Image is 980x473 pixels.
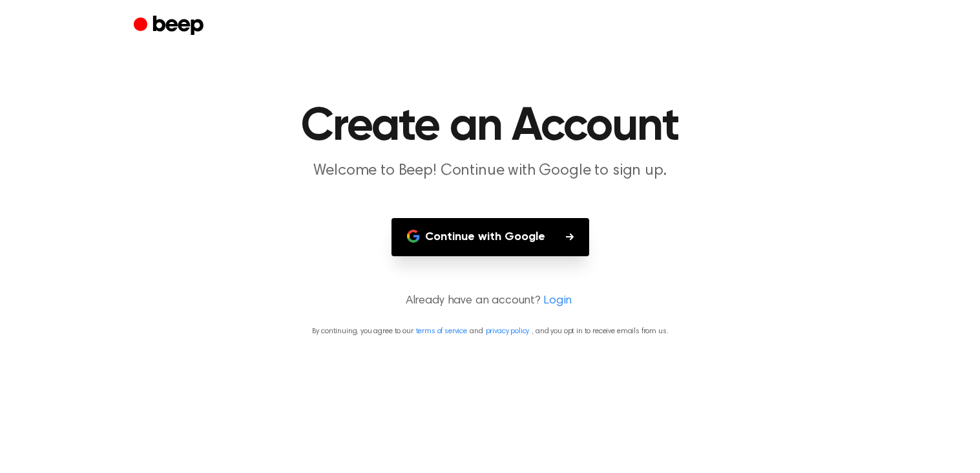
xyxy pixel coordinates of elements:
[416,327,467,335] a: terms of service
[160,104,821,150] h1: Create an Account
[486,327,530,335] a: privacy policy
[16,292,964,310] p: Already have an account?
[134,14,207,39] a: Beep
[16,325,964,337] p: By continuing, you agree to our and , and you opt in to receive emails from us.
[242,160,738,182] p: Welcome to Beep! Continue with Google to sign up.
[391,218,589,256] button: Continue with Google
[543,292,572,310] a: Login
